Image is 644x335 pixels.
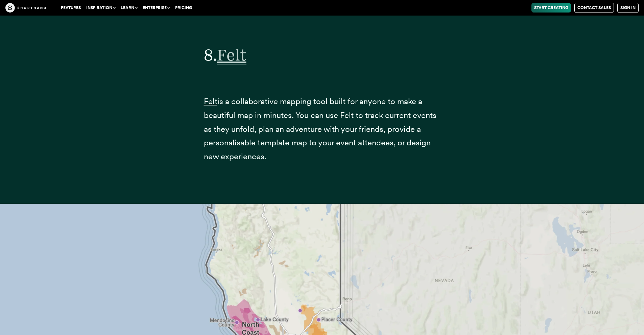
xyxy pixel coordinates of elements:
a: Contact Sales [574,3,614,13]
a: Start Creating [531,3,571,13]
img: The Craft [5,3,46,13]
button: Enterprise [140,3,172,13]
a: Sign in [617,3,639,13]
a: Felt [217,45,246,65]
button: Learn [118,3,140,13]
button: Inspiration [84,3,118,13]
p: is a collaborative mapping tool built for anyone to make a beautiful map in minutes. You can use ... [204,95,440,164]
a: Pricing [172,3,195,13]
a: Felt [204,96,217,106]
a: Features [58,3,84,13]
span: 8. [204,45,217,65]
